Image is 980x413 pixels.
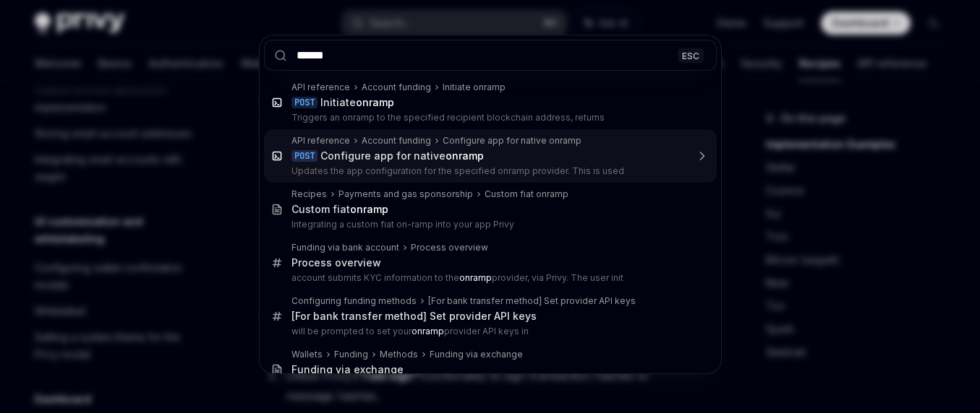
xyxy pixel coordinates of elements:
p: Updates the app configuration for the specified onramp provider. This is used [291,165,686,177]
b: onramp [459,272,492,283]
div: Initiate onramp [443,82,506,93]
div: Account funding [362,135,431,147]
p: will be prompted to set your provider API keys in [291,326,686,337]
div: Wallets [291,349,323,360]
b: onramp [356,96,394,108]
div: API reference [291,82,350,93]
div: Methods [380,349,418,360]
div: API reference [291,135,350,147]
div: Recipes [291,188,327,200]
div: Process overview [291,256,381,269]
div: POST [291,97,318,108]
div: Configuring funding methods [291,295,417,307]
div: Configure app for native [320,149,484,162]
div: POST [291,150,318,162]
p: account submits KYC information to the provider, via Privy. The user init [291,272,686,284]
div: Custom fiat onramp [485,188,568,200]
div: Funding via bank account [291,242,399,253]
div: [For bank transfer method] Set provider API keys [428,295,636,307]
div: Initiate [320,96,394,109]
div: Funding [334,349,368,360]
b: onramp [446,149,484,162]
p: Integrating a custom fiat on-ramp into your app Privy [291,219,686,230]
div: Account funding [362,82,431,93]
div: Custom fiat [291,203,388,216]
div: Funding via exchange [291,363,404,376]
p: Triggers an onramp to the specified recipient blockchain address, returns [291,112,686,123]
b: onramp [412,326,444,336]
div: Funding via exchange [430,349,523,360]
div: Configure app for native onramp [443,135,581,147]
div: Payments and gas sponsorship [338,188,473,200]
div: ESC [678,48,704,63]
div: [For bank transfer method] Set provider API keys [291,310,537,323]
div: Process overview [411,242,488,253]
b: onramp [350,203,388,215]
